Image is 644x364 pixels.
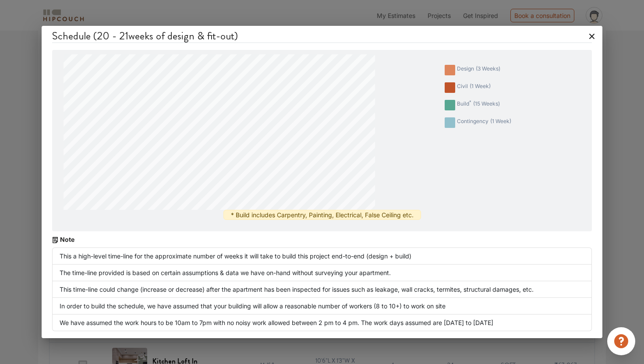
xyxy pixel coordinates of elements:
h4: Schedule ( 20 - 21 weeks of design & fit-out) [52,29,592,43]
span: ( 1 week ) [470,83,491,89]
div: contingency [457,117,511,128]
li: In order to build the schedule, we have assumed that your building will allow a reasonable number... [52,298,592,315]
li: This time-line could change (increase or decrease) after the apartment has been inspected for iss... [52,281,592,298]
li: The time-line provided is based on certain assumptions & data we have on-hand without surveying y... [52,265,592,281]
span: Note [60,236,74,243]
div: build [457,100,500,110]
div: civil [457,82,491,93]
span: ( 1 week ) [490,118,511,124]
div: * Build includes Carpentry, Painting, Electrical, False Ceiling etc. [223,210,421,220]
li: We have assumed the work hours to be 10am to 7pm with no noisy work allowed between 2 pm to 4 pm.... [52,315,592,331]
span: ( 3 weeks ) [476,65,500,72]
span: ( 15 weeks ) [473,100,500,107]
li: This a high-level time-line for the approximate number of weeks it will take to build this projec... [52,247,592,265]
div: design [457,65,500,75]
